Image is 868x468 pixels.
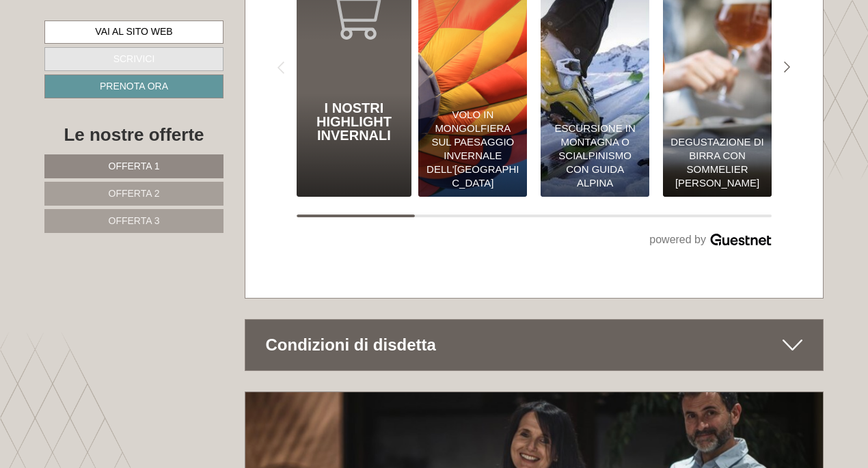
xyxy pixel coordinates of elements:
[425,108,520,190] div: Volo in mongolfiera sul paesaggio invernale dell'[GEOGRAPHIC_DATA]
[415,215,534,217] button: Carousel Page 2
[109,188,160,199] span: Offerta 2
[44,74,223,98] a: Prenota ora
[772,52,802,83] div: Next slide
[534,215,653,217] button: Carousel Page 3
[109,215,160,226] span: Offerta 3
[44,47,223,71] a: Scrivici
[670,135,765,190] div: Degustazione di birra con sommelier [PERSON_NAME]
[44,122,223,148] div: Le nostre offerte
[245,320,824,370] div: Condizioni di disdetta
[303,101,405,142] div: I nostri highlight invernali
[297,215,416,217] button: Carousel Page 1 (Current Slide)
[297,231,772,250] div: powered by Guestnet
[297,215,772,217] div: Carousel Pagination
[547,122,642,190] div: Escursione in montagna o scialpinismo con guida alpina
[109,161,160,171] span: Offerta 1
[44,20,223,44] a: Vai al sito web
[653,215,772,217] button: Carousel Page 4
[266,52,297,83] div: Previous slide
